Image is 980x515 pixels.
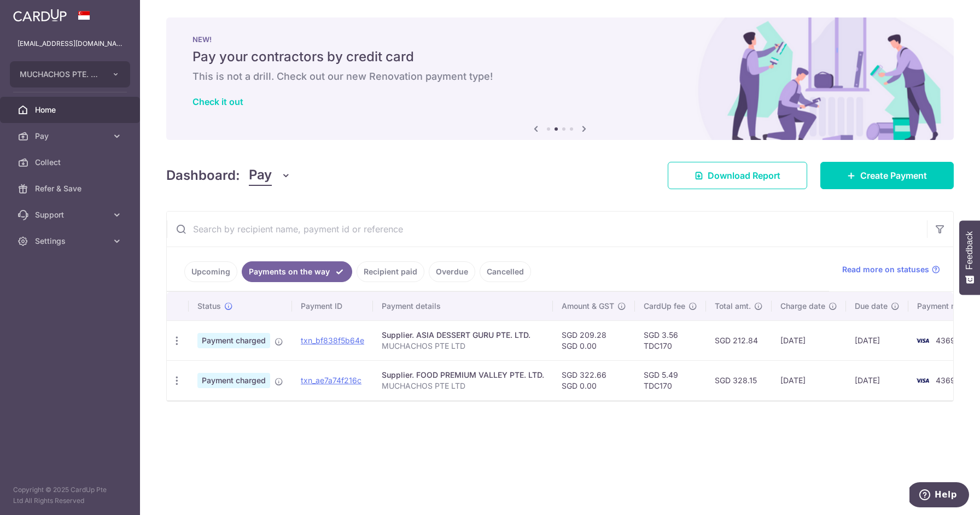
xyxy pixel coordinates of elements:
[166,17,954,140] img: Renovation banner
[166,166,240,185] h4: Dashboard:
[635,360,706,400] td: SGD 5.49 TDC170
[820,162,954,189] a: Create Payment
[197,301,221,312] span: Status
[912,374,934,387] img: Bank Card
[842,264,940,275] a: Read more on statuses
[192,35,927,44] p: NEW!
[249,165,272,186] span: Pay
[429,261,475,282] a: Overdue
[912,334,934,347] img: Bank Card
[35,104,107,115] span: Home
[35,183,107,194] span: Refer & Save
[706,320,772,360] td: SGD 212.84
[35,209,107,220] span: Support
[562,301,614,312] span: Amount & GST
[197,333,270,348] span: Payment charged
[965,231,975,270] span: Feedback
[35,157,107,168] span: Collect
[35,131,107,142] span: Pay
[357,261,424,282] a: Recipient paid
[780,301,825,312] span: Charge date
[959,220,980,295] button: Feedback - Show survey
[382,381,544,391] p: MUCHACHOS PTE LTD
[301,376,361,385] a: txn_ae7a74f216c
[909,482,969,510] iframe: Opens a widget where you can find more information
[936,376,955,385] span: 4369
[167,212,927,247] input: Search by recipient name, payment id or reference
[668,162,807,189] a: Download Report
[772,320,846,360] td: [DATE]
[480,261,531,282] a: Cancelled
[715,301,751,312] span: Total amt.
[846,320,908,360] td: [DATE]
[842,264,929,275] span: Read more on statuses
[249,165,291,186] button: Pay
[20,69,101,80] span: MUCHACHOS PTE. LTD.
[382,370,544,381] div: Supplier. FOOD PREMIUM VALLEY PTE. LTD.
[13,9,67,22] img: CardUp
[373,292,553,320] th: Payment details
[644,301,685,312] span: CardUp fee
[382,330,544,341] div: Supplier. ASIA DESSERT GURU PTE. LTD.
[936,336,955,345] span: 4369
[382,341,544,352] p: MUCHACHOS PTE LTD
[10,61,130,87] button: MUCHACHOS PTE. LTD.
[192,48,927,66] h5: Pay your contractors by credit card
[855,301,888,312] span: Due date
[846,360,908,400] td: [DATE]
[184,261,237,282] a: Upcoming
[706,360,772,400] td: SGD 328.15
[192,96,243,107] a: Check it out
[635,320,706,360] td: SGD 3.56 TDC170
[301,336,364,345] a: txn_bf838f5b64e
[17,38,122,49] p: [EMAIL_ADDRESS][DOMAIN_NAME]
[860,169,927,182] span: Create Payment
[242,261,352,282] a: Payments on the way
[772,360,846,400] td: [DATE]
[35,236,107,247] span: Settings
[553,320,635,360] td: SGD 209.28 SGD 0.00
[292,292,373,320] th: Payment ID
[197,373,270,388] span: Payment charged
[192,70,927,83] h6: This is not a drill. Check out our new Renovation payment type!
[708,169,780,182] span: Download Report
[553,360,635,400] td: SGD 322.66 SGD 0.00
